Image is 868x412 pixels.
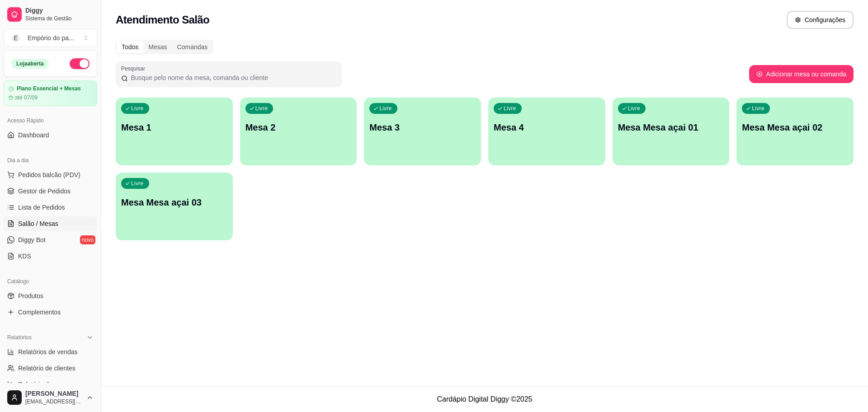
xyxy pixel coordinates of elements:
[25,15,94,22] span: Sistema de Gestão
[749,65,854,83] button: Adicionar mesa ou comanda
[787,11,854,29] button: Configurações
[7,334,32,341] span: Relatórios
[18,170,80,179] span: Pedidos balcão (PDV)
[4,200,97,215] a: Lista de Pedidos
[18,219,58,228] span: Salão / Mesas
[4,113,97,128] div: Acesso Rápido
[18,131,49,140] span: Dashboard
[4,274,97,289] div: Catálogo
[736,98,854,165] button: LivreMesa Mesa açai 02
[4,168,97,182] button: Pedidos balcão (PDV)
[128,73,336,82] input: Pesquisar
[25,390,83,398] span: [PERSON_NAME]
[116,98,233,165] button: LivreMesa 1
[504,105,516,112] p: Livre
[4,377,97,392] a: Relatório de mesas
[117,41,143,53] div: Todos
[4,153,97,168] div: Dia a dia
[618,121,724,134] p: Mesa Mesa açai 01
[245,121,352,134] p: Mesa 2
[131,105,144,112] p: Livre
[4,4,97,25] a: DiggySistema de Gestão
[18,187,71,196] span: Gestor de Pedidos
[4,128,97,142] a: Dashboard
[116,13,209,27] h2: Atendimento Salão
[4,233,97,247] a: Diggy Botnovo
[121,65,148,72] label: Pesquisar
[4,80,97,106] a: Plano Essencial + Mesasaté 07/09
[494,121,600,134] p: Mesa 4
[488,98,605,165] button: LivreMesa 4
[25,398,83,405] span: [EMAIL_ADDRESS][DOMAIN_NAME]
[4,216,97,231] a: Salão / Mesas
[28,33,74,42] div: Empório do pa ...
[18,308,61,317] span: Complementos
[15,94,38,101] article: até 07/09
[18,235,46,244] span: Diggy Bot
[613,98,730,165] button: LivreMesa Mesa açai 01
[4,361,97,375] a: Relatório de clientes
[11,59,49,69] div: Loja aberta
[18,203,65,212] span: Lista de Pedidos
[364,98,481,165] button: LivreMesa 3
[255,105,268,112] p: Livre
[742,121,848,134] p: Mesa Mesa açai 02
[143,41,172,53] div: Mesas
[4,289,97,303] a: Produtos
[172,41,213,53] div: Comandas
[752,105,764,112] p: Livre
[4,387,97,408] button: [PERSON_NAME][EMAIL_ADDRESS][DOMAIN_NAME]
[121,196,227,209] p: Mesa Mesa açai 03
[116,173,233,240] button: LivreMesa Mesa açai 03
[18,364,75,373] span: Relatório de clientes
[18,252,31,261] span: KDS
[18,380,73,389] span: Relatório de mesas
[240,98,357,165] button: LivreMesa 2
[18,291,43,300] span: Produtos
[131,180,144,187] p: Livre
[70,58,90,69] button: Alterar Status
[25,7,94,15] span: Diggy
[379,105,392,112] p: Livre
[121,121,227,134] p: Mesa 1
[101,386,868,412] footer: Cardápio Digital Diggy © 2025
[17,85,81,92] article: Plano Essencial + Mesas
[4,305,97,319] a: Complementos
[4,184,97,198] a: Gestor de Pedidos
[4,29,97,47] button: Select a team
[4,249,97,263] a: KDS
[11,33,20,42] span: E
[18,347,78,356] span: Relatórios de vendas
[369,121,476,134] p: Mesa 3
[628,105,641,112] p: Livre
[4,345,97,359] a: Relatórios de vendas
